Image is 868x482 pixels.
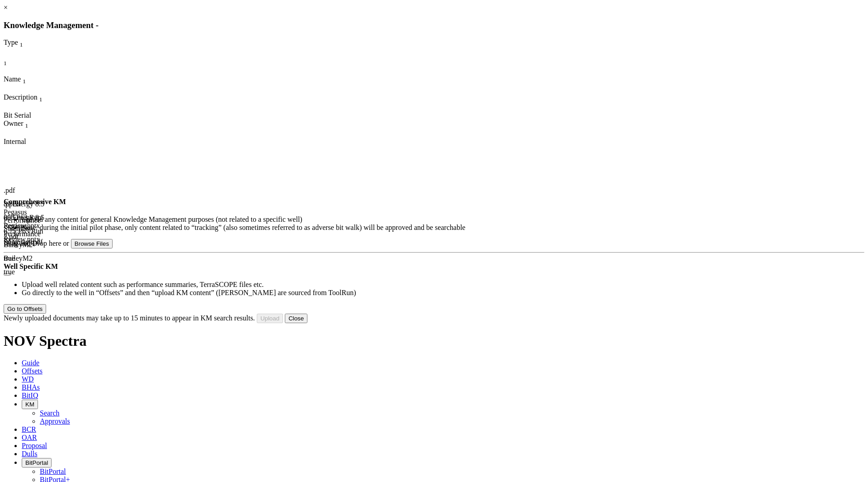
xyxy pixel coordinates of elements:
[39,93,42,101] span: Sort None
[40,417,70,425] a: Approvals
[71,239,113,248] button: Browse Files
[4,304,46,314] button: Go to Offsets
[4,93,38,101] span: Description
[4,60,7,67] sub: 1
[4,38,49,57] div: Sort None
[4,67,26,75] div: Column Menu
[40,468,66,475] a: BitPortal
[22,425,36,433] span: BCR
[4,138,26,145] span: Internal Only
[22,375,34,383] span: WD
[4,4,8,11] a: ×
[4,198,864,206] h4: Comprehensive KM
[22,442,47,449] span: Proposal
[285,314,307,323] button: Close
[22,391,38,399] span: BitIQ
[4,268,36,276] div: true
[25,119,28,127] span: Sort None
[4,119,53,129] div: Owner Sort None
[4,93,58,111] div: Sort None
[22,215,864,224] li: Upload any content for general Knowledge Management purposes (not related to a specific well)
[4,57,26,75] div: Sort None
[4,75,46,85] div: Name Sort None
[23,75,26,83] span: Sort None
[22,434,37,441] span: OAR
[40,409,60,417] a: Search
[25,459,48,466] span: BitPortal
[4,38,49,48] div: Type Sort None
[4,119,53,138] div: Sort None
[4,239,61,247] span: Drag and Drop here
[20,38,23,46] span: Sort None
[4,119,24,127] span: Owner
[4,49,49,57] div: Column Menu
[4,75,21,83] span: Name
[25,122,28,129] sub: 1
[39,96,42,103] sub: 1
[4,57,7,65] span: Sort None
[4,262,864,271] h4: Well Specific KM
[4,314,255,322] span: Newly uploaded documents may take up to 15 minutes to appear in KM search results.
[4,57,26,67] div: Sort None
[22,383,40,391] span: BHAs
[23,78,26,85] sub: 1
[4,227,58,243] div: 6.75 P63 Run Review.pptx
[4,129,53,138] div: Column Menu
[4,93,58,103] div: Description Sort None
[4,20,99,30] span: Knowledge Management -
[4,103,58,111] div: Column Menu
[22,359,39,367] span: Guide
[4,111,31,119] span: Bit Serial
[22,367,42,375] span: Offsets
[4,186,26,195] div: .pdf
[4,333,864,349] h1: NOV Spectra
[22,450,38,458] span: Dulls
[22,281,864,289] li: Upload well related content such as performance summaries, TerraSCOPE files etc.
[257,314,283,323] button: Upload
[4,38,18,46] span: Type
[4,214,46,230] div: 066 P63 Run Review.pptx
[20,42,23,48] sub: 1
[4,254,53,262] div: BaileyM2
[4,75,46,93] div: Sort None
[22,224,864,232] li: Note: during the initial pilot phase, only content related to “tracking” (also sometimes referred...
[63,239,69,247] span: or
[25,401,34,408] span: KM
[4,85,46,93] div: Column Menu
[22,289,864,297] li: Go directly to the well in “Offsets” and then “upload KM content” ([PERSON_NAME] are sourced from...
